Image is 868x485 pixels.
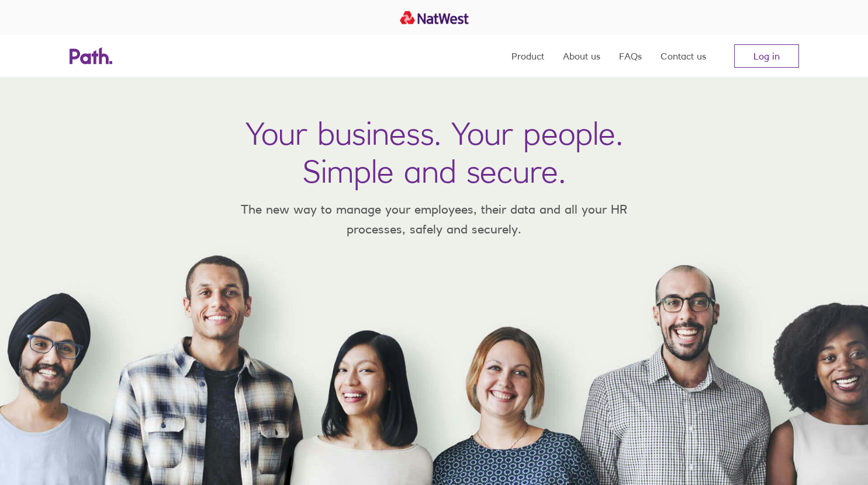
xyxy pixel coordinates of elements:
a: Contact us [660,35,706,77]
p: The new way to manage your employees, their data and all your HR processes, safely and securely. [224,200,645,239]
a: Product [511,35,544,77]
a: Log in [734,44,799,68]
h1: Your business. Your people. Simple and secure. [245,114,623,190]
a: FAQs [619,35,642,77]
a: About us [563,35,600,77]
